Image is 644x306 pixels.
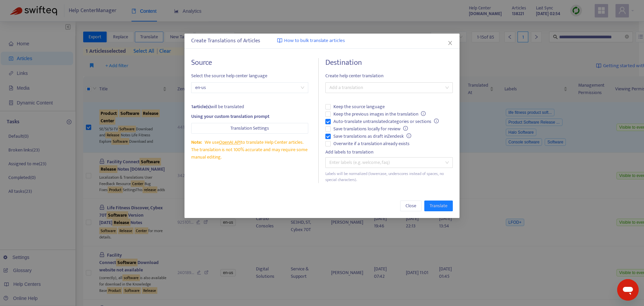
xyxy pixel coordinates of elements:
div: Using your custom translation prompt [191,113,308,120]
div: We use to translate Help Center articles. The translation is not 100% accurate and may require so... [191,139,308,161]
button: Translation Settings [191,123,308,134]
span: Create help center translation [325,72,453,80]
a: OpenAI API [219,138,241,146]
span: Save translations as draft in Zendesk [331,133,414,140]
button: Close [400,201,422,211]
span: info-circle [403,126,408,131]
button: Close [446,39,454,47]
span: info-circle [407,133,411,138]
span: Auto-translate untranslated categories or sections [331,118,441,125]
h4: Destination [325,58,453,67]
span: Overwrite if a translation already exists [331,140,412,147]
img: image-link [277,38,282,43]
span: Close [406,202,416,210]
iframe: Button to launch messaging window [617,279,639,301]
a: How to bulk translate articles [277,37,345,45]
strong: 1 article(s) [191,103,211,111]
div: Add labels to translation [325,148,453,156]
span: Keep the previous images in the translation [331,111,428,118]
span: Keep the source language [331,103,387,111]
span: How to bulk translate articles [284,37,345,45]
span: info-circle [434,119,439,123]
span: Save translations locally for review [331,125,411,133]
span: Translation Settings [230,125,269,132]
span: Select the source help center language [191,72,308,80]
div: Labels will be normalized (lowercase, underscores instead of spaces, no special characters). [325,171,453,183]
span: en-us [195,83,304,93]
span: info-circle [421,111,426,116]
h4: Source [191,58,308,67]
div: Create Translations of Articles [191,37,453,45]
span: Note: [191,138,202,146]
span: close [447,40,453,46]
button: Translate [424,201,453,211]
div: will be translated [191,103,308,111]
